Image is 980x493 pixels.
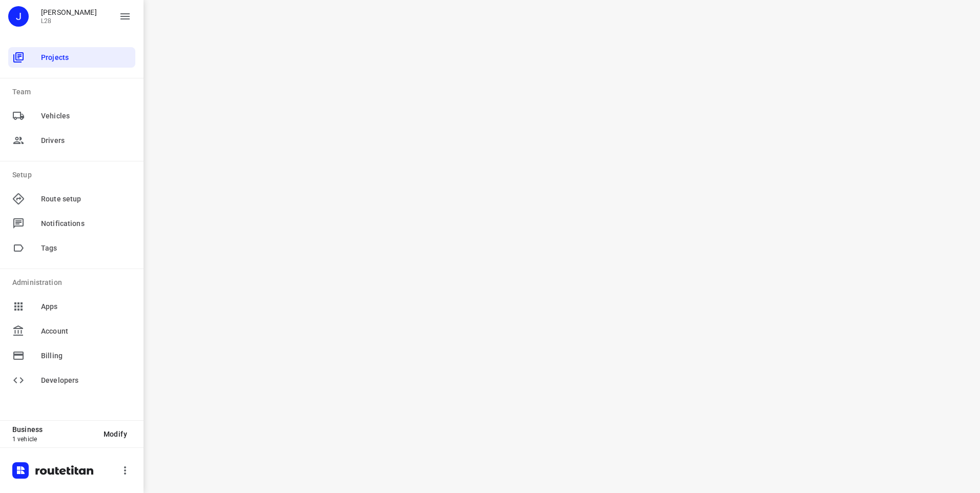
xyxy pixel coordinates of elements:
[41,17,97,25] p: L28
[8,370,135,391] div: Developers
[41,111,131,121] span: Vehicles
[41,135,131,146] span: Drivers
[12,170,135,180] p: Setup
[41,52,131,63] span: Projects
[12,87,135,97] p: Team
[41,194,131,204] span: Route setup
[8,6,29,27] div: J
[41,218,131,229] span: Notifications
[41,375,131,386] span: Developers
[8,321,135,341] div: Account
[41,8,97,16] p: Jordi Waning
[8,189,135,209] div: Route setup
[41,301,131,312] span: Apps
[12,436,95,443] p: 1 vehicle
[95,425,135,443] button: Modify
[8,130,135,151] div: Drivers
[41,351,131,361] span: Billing
[8,296,135,317] div: Apps
[8,47,135,68] div: Projects
[8,106,135,126] div: Vehicles
[104,430,127,438] span: Modify
[12,277,135,288] p: Administration
[41,243,131,254] span: Tags
[8,213,135,234] div: Notifications
[41,326,131,337] span: Account
[12,425,95,434] p: Business
[8,345,135,366] div: Billing
[8,238,135,258] div: Tags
